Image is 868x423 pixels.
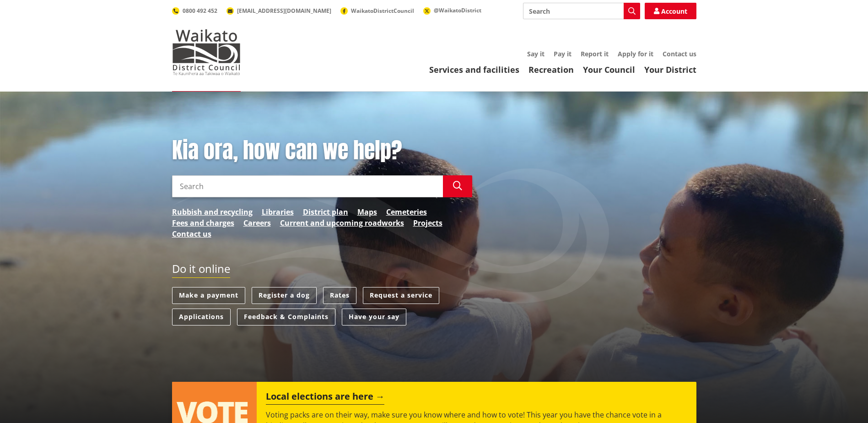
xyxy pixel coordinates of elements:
[357,206,377,217] a: Maps
[363,287,439,304] a: Request a service
[226,7,331,15] a: [EMAIL_ADDRESS][DOMAIN_NAME]
[172,175,443,197] input: Search input
[423,6,481,14] a: @WaikatoDistrict
[172,206,253,217] a: Rubbish and recycling
[583,64,635,75] a: Your Council
[528,64,574,75] a: Recreation
[303,206,348,217] a: District plan
[172,309,231,325] a: Applications
[172,137,472,164] h1: Kia ora, how can we help?
[172,262,230,278] h2: Do it online
[342,309,406,325] a: Have your say
[172,287,245,304] a: Make a payment
[172,7,217,15] a: 0800 492 452
[351,7,414,15] span: WaikatoDistrictCouncil
[172,29,241,75] img: Waikato District Council - Te Kaunihera aa Takiwaa o Waikato
[386,206,427,217] a: Cemeteries
[340,7,414,15] a: WaikatoDistrictCouncil
[266,391,384,405] h2: Local elections are here
[429,64,519,75] a: Services and facilities
[523,3,640,19] input: Search input
[663,49,696,58] a: Contact us
[645,3,696,19] a: Account
[237,309,335,325] a: Feedback & Complaints
[237,7,331,15] span: [EMAIL_ADDRESS][DOMAIN_NAME]
[554,49,571,58] a: Pay it
[252,287,317,304] a: Register a dog
[434,6,481,14] span: @WaikatoDistrict
[527,49,545,58] a: Say it
[280,217,404,228] a: Current and upcoming roadworks
[172,228,211,239] a: Contact us
[413,217,442,228] a: Projects
[618,49,653,58] a: Apply for it
[183,7,217,15] span: 0800 492 452
[262,206,294,217] a: Libraries
[644,64,696,75] a: Your District
[581,49,609,58] a: Report it
[243,217,271,228] a: Careers
[323,287,356,304] a: Rates
[172,217,234,228] a: Fees and charges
